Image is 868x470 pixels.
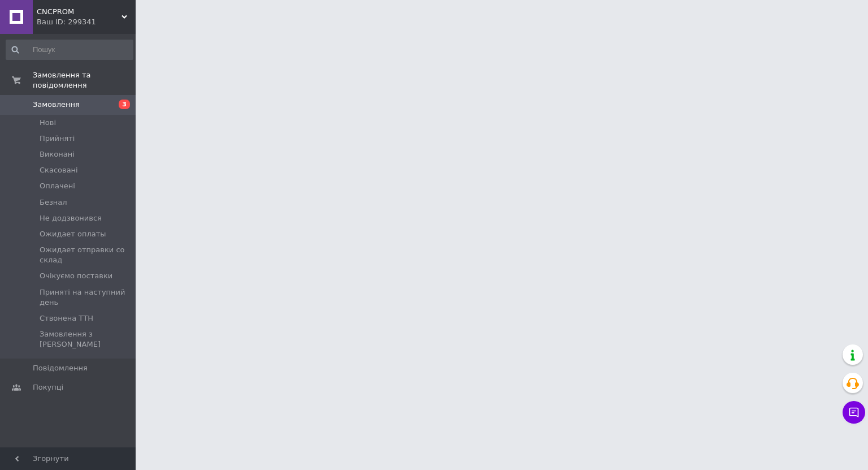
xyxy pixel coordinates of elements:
[40,133,75,144] span: Прийняті
[40,213,102,223] span: Не додзвонився
[6,40,133,60] input: Пошук
[40,165,78,175] span: Скасовані
[33,382,63,393] span: Покупці
[40,181,75,191] span: Оплачені
[40,197,67,208] span: Безнал
[33,363,88,373] span: Повідомлення
[37,17,136,27] div: Ваш ID: 299341
[40,271,112,281] span: Очікуємо поставки
[40,329,132,350] span: Замовлення з [PERSON_NAME]
[843,401,865,424] button: Чат з покупцем
[40,149,75,159] span: Виконані
[40,118,56,128] span: Нові
[119,100,130,109] span: 3
[40,245,132,265] span: Ожидает отправки со склад
[33,100,80,110] span: Замовлення
[40,313,93,324] span: Ствонена ТТН
[40,229,106,239] span: Ожидает оплаты
[37,7,121,17] span: CNCPROM
[40,287,132,308] span: Приняті на наступний день
[33,70,136,90] span: Замовлення та повідомлення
